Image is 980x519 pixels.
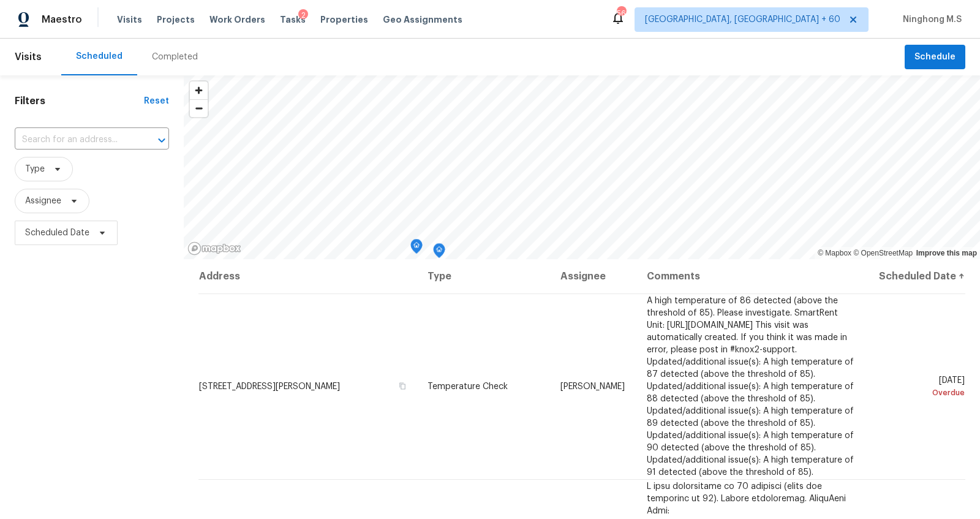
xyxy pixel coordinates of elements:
[418,259,551,294] th: Type
[144,95,169,107] div: Reset
[898,13,962,26] span: Ninghong M.S
[876,387,965,399] div: Overdue
[551,259,636,294] th: Assignee
[905,45,965,70] button: Schedule
[916,249,977,257] a: Improve this map
[117,13,142,26] span: Visits
[645,13,840,26] span: [GEOGRAPHIC_DATA], [GEOGRAPHIC_DATA] + 60
[637,259,867,294] th: Comments
[25,163,45,175] span: Type
[914,50,956,65] span: Schedule
[433,243,445,262] div: Map marker
[152,51,198,63] div: Completed
[320,13,368,26] span: Properties
[42,13,82,26] span: Maestro
[617,7,625,20] div: 565
[298,9,308,21] div: 2
[280,15,306,24] span: Tasks
[383,13,462,26] span: Geo Assignments
[428,382,508,391] span: Temperature Check
[25,195,61,207] span: Assignee
[410,239,423,258] div: Map marker
[153,132,170,149] button: Open
[397,381,408,392] button: Copy Address
[853,249,913,257] a: OpenStreetMap
[15,95,144,107] h1: Filters
[876,376,965,399] span: [DATE]
[647,297,854,477] span: A high temperature of 86 detected (above the threshold of 85). Please investigate. SmartRent Unit...
[209,13,265,26] span: Work Orders
[198,259,418,294] th: Address
[199,382,340,391] span: [STREET_ADDRESS][PERSON_NAME]
[818,249,851,257] a: Mapbox
[190,81,208,99] button: Zoom in
[15,44,42,70] span: Visits
[187,241,241,256] a: Mapbox homepage
[157,13,195,26] span: Projects
[867,259,965,294] th: Scheduled Date ↑
[15,131,135,150] input: Search for an address...
[184,75,980,259] canvas: Map
[190,99,208,117] button: Zoom out
[76,50,123,63] div: Scheduled
[560,382,625,391] span: [PERSON_NAME]
[25,227,89,239] span: Scheduled Date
